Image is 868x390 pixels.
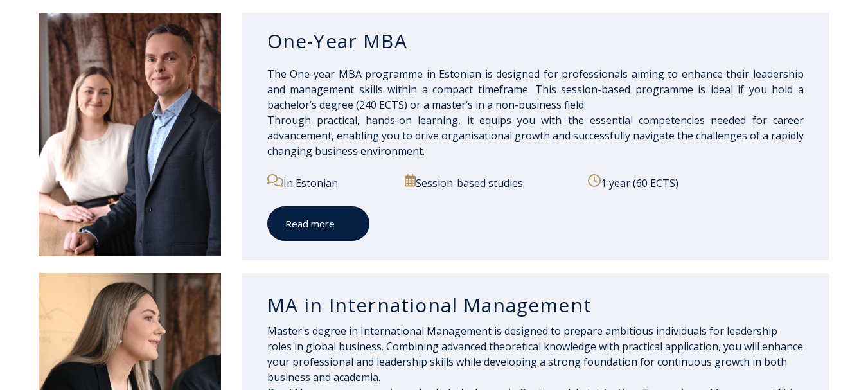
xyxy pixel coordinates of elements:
[405,174,574,191] p: Session-based studies
[267,206,369,242] a: Read more
[267,29,804,53] h3: One-Year MBA
[267,324,803,384] span: Master's degree in International Management is designed to prepare ambitious individuals for lead...
[588,174,804,191] p: 1 year (60 ECTS)
[267,174,391,191] p: In Estonian
[267,66,804,159] p: The One-year MBA programme in Estonian is designed for professionals aiming to enhance their lead...
[267,293,804,317] h3: MA in International Management
[39,13,221,256] img: DSC_1995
